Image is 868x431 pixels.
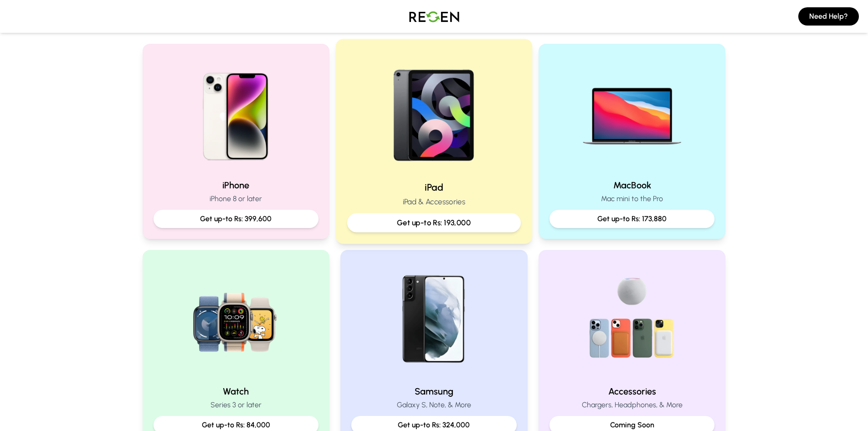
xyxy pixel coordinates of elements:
[351,385,517,398] h2: Samsung
[161,420,312,431] p: Get up-to Rs: 84,000
[550,385,715,398] h2: Accessories
[557,420,708,431] p: Coming Soon
[178,261,294,378] img: Watch
[154,400,319,410] p: Series 3 or later
[359,420,509,431] p: Get up-to Rs: 324,000
[798,7,859,26] button: Need Help?
[154,385,319,398] h2: Watch
[347,196,521,208] p: iPad & Accessories
[154,179,319,192] h2: iPhone
[355,217,513,228] p: Get up-to Rs: 193,000
[574,261,690,378] img: Accessories
[550,193,715,204] p: Mac mini to the Pro
[550,179,715,192] h2: MacBook
[402,4,466,29] img: Logo
[154,193,319,204] p: iPhone 8 or later
[178,55,294,171] img: iPhone
[550,400,715,410] p: Chargers, Headphones, & More
[161,213,312,224] p: Get up-to Rs: 399,600
[574,55,690,171] img: MacBook
[373,51,495,173] img: iPad
[347,181,521,194] h2: iPad
[557,213,708,224] p: Get up-to Rs: 173,880
[351,400,517,410] p: Galaxy S, Note, & More
[375,261,492,378] img: Samsung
